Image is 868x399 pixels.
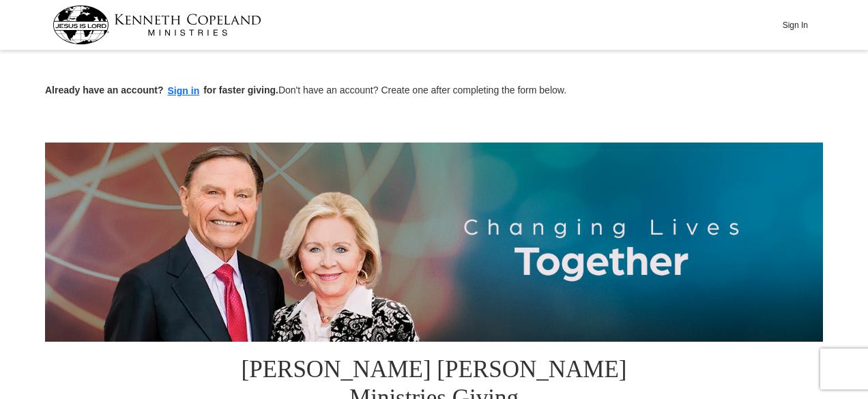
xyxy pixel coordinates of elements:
[775,14,815,35] button: Sign In
[45,85,278,95] strong: Already have an account? for faster giving.
[45,83,823,99] p: Don't have an account? Create one after completing the form below.
[164,83,204,99] button: Sign in
[53,5,261,44] img: kcm-header-logo.svg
